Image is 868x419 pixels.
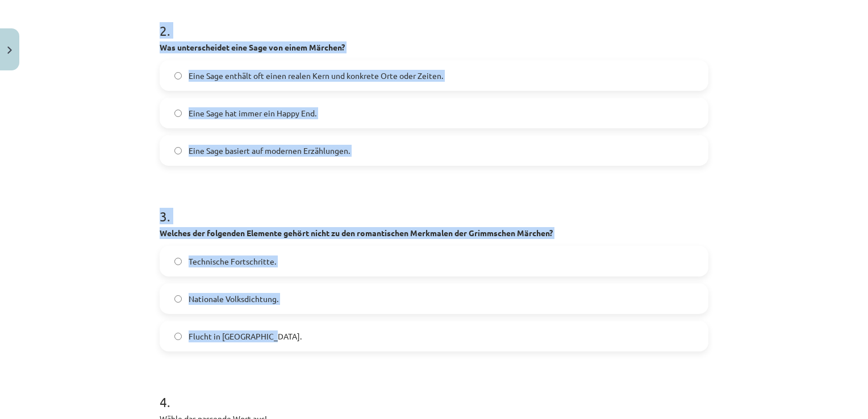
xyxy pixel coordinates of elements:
strong: Welches der folgenden Elemente gehört nicht zu den romantischen Merkmalen der Grimmschen Märchen? [160,228,553,238]
input: Nationale Volksdichtung. [174,295,182,303]
img: icon-close-lesson-0947bae3869378f0d4975bcd49f059093ad1ed9edebbc8119c70593378902aed.svg [7,47,12,54]
span: Nationale Volksdichtung. [189,293,278,305]
strong: Was unterscheidet eine Sage von einem Märchen? [160,42,345,52]
h1: 2 . [160,3,708,38]
span: Eine Sage enthält oft einen realen Kern und konkrete Orte oder Zeiten. [189,70,443,82]
input: Eine Sage enthält oft einen realen Kern und konkrete Orte oder Zeiten. [174,72,182,79]
span: Flucht in [GEOGRAPHIC_DATA]. [189,330,302,342]
span: Eine Sage basiert auf modernen Erzählungen. [189,145,350,157]
h1: 4 . [160,374,708,409]
span: Technische Fortschritte. [189,255,276,267]
input: Flucht in [GEOGRAPHIC_DATA]. [174,333,182,340]
span: Eine Sage hat immer ein Happy End. [189,107,316,119]
h1: 3 . [160,188,708,224]
input: Eine Sage basiert auf modernen Erzählungen. [174,147,182,154]
input: Technische Fortschritte. [174,258,182,265]
input: Eine Sage hat immer ein Happy End. [174,110,182,117]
